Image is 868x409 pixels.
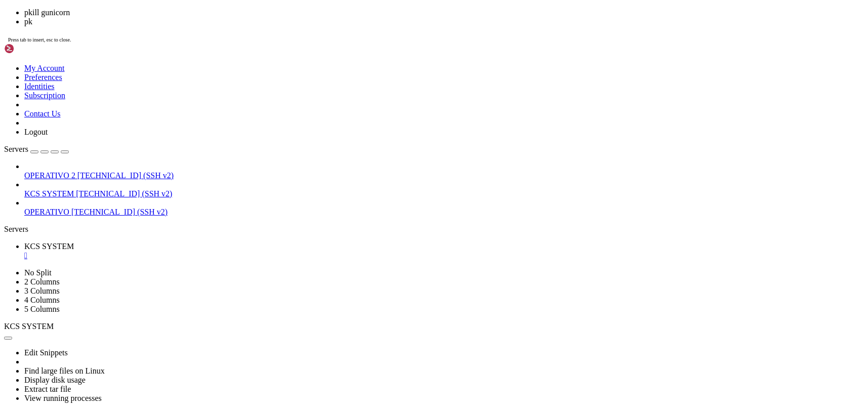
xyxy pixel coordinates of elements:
span: OPERATIVO [24,208,69,216]
x-row: Usage of /: 21.5% of 77.39GB Users logged in: 0 [4,81,736,90]
a: Servers [4,145,69,153]
span: ~/31-app-odoo2 [109,279,166,288]
a: Contact Us [24,109,61,118]
span: ubuntu@vps-08acaf7e [28,279,105,288]
x-row: Welcome to Ubuntu 23.04 (GNU/Linux 6.2.0-39-generic x86_64) [4,4,736,13]
x-row: New release '24.04.3 LTS' available. [4,219,736,228]
li: OPERATIVO 2 [TECHNICAL_ID] (SSH v2) [24,162,864,180]
x-row: Run 'do-release-upgrade' to upgrade to it. [4,228,736,236]
x-row: : $ cd /home/ubuntu/31-app-odoo2 [4,262,736,271]
a: Subscription [24,91,65,100]
x-row: [URL][DOMAIN_NAME] [4,142,736,150]
x-row: 1 update can be applied immediately. [4,159,736,168]
x-row: * Support: [URL][DOMAIN_NAME] [4,38,736,47]
span: OPERATIVO 2 [24,171,75,180]
span: [TECHNICAL_ID] (SSH v2) [76,189,172,198]
x-row: (venv) : $ pk [4,279,736,288]
x-row: * Strictly confined Kubernetes makes edge and IoT secure. Learn how MicroK8s [4,116,736,125]
span: ubuntu@vps-08acaf7e [4,271,81,279]
a: OPERATIVO [TECHNICAL_ID] (SSH v2) [24,208,864,217]
a: Display disk usage [24,376,86,384]
li: KCS SYSTEM [TECHNICAL_ID] (SSH v2) [24,180,864,198]
x-row: : $ source venv/bin/activate [4,271,736,279]
a: Find large files on Linux [24,366,105,375]
div: (45, 32) [196,279,200,288]
li: pk [24,17,864,26]
x-row: Swap usage: 0% [4,99,736,107]
x-row: Memory usage: 70% IPv4 address for ens3: [TECHNICAL_ID] [4,90,736,99]
a: 2 Columns [24,277,60,286]
a: Preferences [24,73,62,81]
span: ~/31-app-odoo2 [85,271,142,279]
x-row: [URL][DOMAIN_NAME] [4,202,736,211]
x-row: For upgrade information, please visit: [4,193,736,202]
a: My Account [24,64,65,72]
a: 5 Columns [24,305,60,313]
span: ~ [85,262,89,270]
img: Shellngn [4,44,62,54]
a: Logout [24,128,48,136]
x-row: System information as of [DATE] [4,56,736,64]
a: Edit Snippets [24,348,68,357]
x-row: just raised the bar for easy, resilient and secure K8s cluster deployment. [4,125,736,133]
span: KCS SYSTEM [4,322,54,331]
span: ubuntu@vps-08acaf7e [4,262,81,270]
x-row: To see these additional updates run: apt list --upgradable [4,168,736,176]
a: OPERATIVO 2 [TECHNICAL_ID] (SSH v2) [24,171,864,180]
li: pkill gunicorn [24,8,864,17]
a: KCS SYSTEM [24,242,864,260]
a: View running processes [24,394,102,402]
x-row: System load: 0.1 Processes: 194 [4,73,736,81]
x-row: Last login: [DATE] from [TECHNICAL_ID] [4,254,736,262]
span: KCS SYSTEM [24,242,74,251]
x-row: Your Ubuntu release is not supported anymore. [4,185,736,193]
a: Extract tar file [24,385,71,393]
div: Servers [4,225,864,234]
a: 4 Columns [24,296,60,304]
a: 3 Columns [24,287,60,295]
x-row: * Management: [URL][DOMAIN_NAME] [4,30,736,38]
x-row: * Documentation: [URL][DOMAIN_NAME] [4,21,736,30]
span: Press tab to insert, esc to close. [8,37,71,43]
a: No Split [24,268,52,277]
a: Identities [24,82,55,91]
span: [TECHNICAL_ID] (SSH v2) [71,208,168,216]
span: Servers [4,145,28,153]
a:  [24,251,864,260]
a: KCS SYSTEM [TECHNICAL_ID] (SSH v2) [24,189,864,198]
li: OPERATIVO [TECHNICAL_ID] (SSH v2) [24,198,864,217]
span: KCS SYSTEM [24,189,74,198]
span: [TECHNICAL_ID] (SSH v2) [77,171,174,180]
